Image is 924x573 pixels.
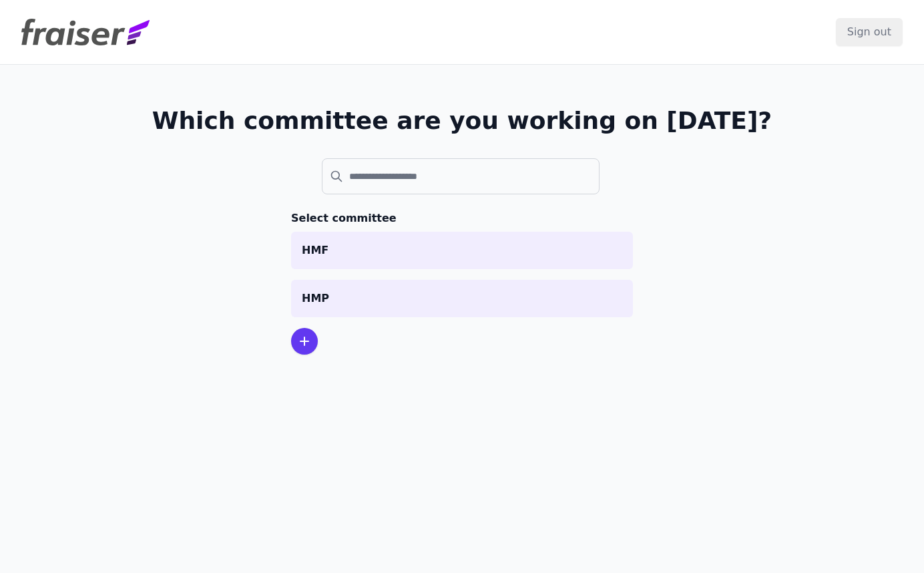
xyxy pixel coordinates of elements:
[21,19,150,45] img: Fraiser Logo
[302,291,622,307] p: HMP
[302,242,622,258] p: HMF
[291,232,633,269] a: HMF
[152,108,772,134] h1: Which committee are you working on [DATE]?
[836,18,903,46] input: Sign out
[291,210,633,226] h3: Select committee
[291,280,633,317] a: HMP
